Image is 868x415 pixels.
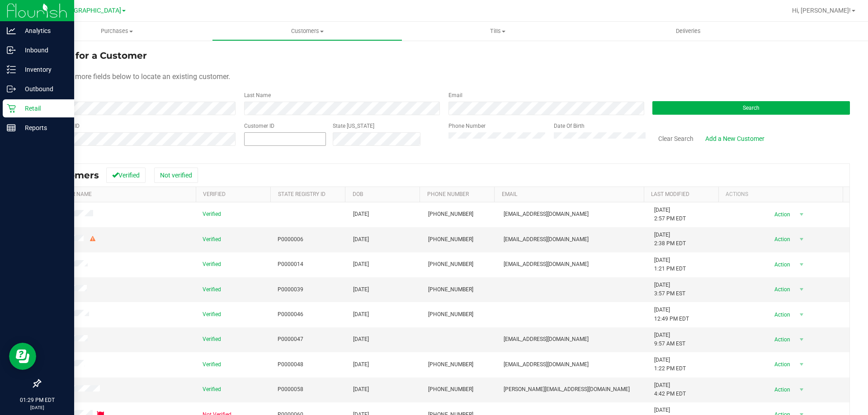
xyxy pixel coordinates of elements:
[652,101,850,115] button: Search
[278,285,303,294] span: P0000039
[428,235,473,244] span: [PHONE_NUMBER]
[9,343,36,370] iframe: Resource center
[428,360,473,369] span: [PHONE_NUMBER]
[766,333,796,346] span: Action
[7,26,16,35] inline-svg: Analytics
[796,333,807,346] span: select
[203,360,221,369] span: Verified
[796,208,807,221] span: select
[654,231,686,248] span: [DATE] 2:38 PM EDT
[4,396,70,404] p: 01:29 PM EDT
[333,122,374,130] label: State [US_STATE]
[7,46,16,55] inline-svg: Inbound
[428,285,473,294] span: [PHONE_NUMBER]
[796,383,807,396] span: select
[7,65,16,74] inline-svg: Inventory
[766,208,796,221] span: Action
[278,360,303,369] span: P0000048
[654,206,686,223] span: [DATE] 2:57 PM EDT
[504,210,589,219] span: [EMAIL_ADDRESS][DOMAIN_NAME]
[654,331,685,348] span: [DATE] 9:57 AM EST
[203,385,221,394] span: Verified
[766,258,796,271] span: Action
[504,360,589,369] span: [EMAIL_ADDRESS][DOMAIN_NAME]
[652,131,699,146] button: Clear Search
[766,383,796,396] span: Action
[796,308,807,321] span: select
[203,310,221,319] span: Verified
[654,381,686,398] span: [DATE] 4:42 PM EDT
[766,308,796,321] span: Action
[766,358,796,371] span: Action
[353,360,369,369] span: [DATE]
[448,91,462,99] label: Email
[766,233,796,246] span: Action
[203,235,221,244] span: Verified
[278,191,325,197] a: State Registry Id
[7,84,16,93] inline-svg: Outbound
[244,122,274,130] label: Customer ID
[353,335,369,344] span: [DATE]
[796,258,807,271] span: select
[353,310,369,319] span: [DATE]
[40,50,147,61] span: Search for a Customer
[699,131,770,146] a: Add a New Customer
[726,191,840,197] div: Actions
[4,404,70,411] p: [DATE]
[504,260,589,269] span: [EMAIL_ADDRESS][DOMAIN_NAME]
[278,310,303,319] span: P0000046
[403,27,592,35] span: Tills
[502,191,517,197] a: Email
[796,358,807,371] span: select
[278,385,303,394] span: P0000058
[796,233,807,246] span: select
[428,260,473,269] span: [PHONE_NUMBER]
[353,385,369,394] span: [DATE]
[203,210,221,219] span: Verified
[16,64,70,75] p: Inventory
[16,45,70,56] p: Inbound
[40,72,230,81] span: Use one or more fields below to locate an existing customer.
[651,191,689,197] a: Last Modified
[212,22,402,41] a: Customers
[244,91,271,99] label: Last Name
[654,356,686,373] span: [DATE] 1:22 PM EDT
[59,7,121,14] span: [GEOGRAPHIC_DATA]
[203,285,221,294] span: Verified
[554,122,585,130] label: Date Of Birth
[278,260,303,269] span: P0000014
[504,235,589,244] span: [EMAIL_ADDRESS][DOMAIN_NAME]
[654,306,689,323] span: [DATE] 12:49 PM EDT
[796,283,807,296] span: select
[654,281,685,298] span: [DATE] 3:57 PM EST
[22,22,212,41] a: Purchases
[16,25,70,36] p: Analytics
[106,168,146,183] button: Verified
[792,7,851,14] span: Hi, [PERSON_NAME]!
[353,285,369,294] span: [DATE]
[504,335,589,344] span: [EMAIL_ADDRESS][DOMAIN_NAME]
[766,283,796,296] span: Action
[203,191,226,197] a: Verified
[154,168,198,183] button: Not verified
[16,103,70,114] p: Retail
[203,260,221,269] span: Verified
[448,122,486,130] label: Phone Number
[353,235,369,244] span: [DATE]
[654,256,686,273] span: [DATE] 1:21 PM EDT
[428,385,473,394] span: [PHONE_NUMBER]
[427,191,469,197] a: Phone Number
[664,27,713,35] span: Deliveries
[22,27,212,35] span: Purchases
[428,310,473,319] span: [PHONE_NUMBER]
[402,22,593,41] a: Tills
[743,105,759,111] span: Search
[7,123,16,132] inline-svg: Reports
[89,235,97,243] div: Warning - Level 2
[16,122,70,133] p: Reports
[7,104,16,113] inline-svg: Retail
[593,22,783,41] a: Deliveries
[353,210,369,219] span: [DATE]
[504,385,630,394] span: [PERSON_NAME][EMAIL_ADDRESS][DOMAIN_NAME]
[353,260,369,269] span: [DATE]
